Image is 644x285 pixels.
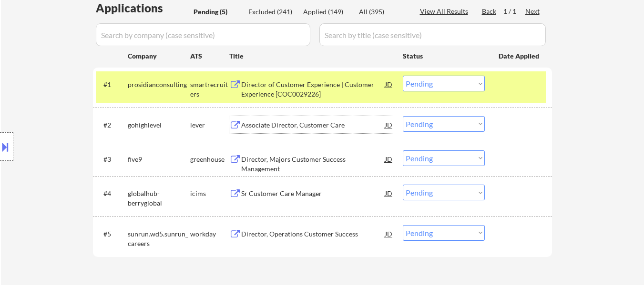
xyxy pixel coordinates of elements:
div: Date Applied [499,51,541,61]
div: All (395) [359,7,407,17]
input: Search by title (case sensitive) [319,23,546,46]
div: icims [190,189,229,198]
div: sunrun.wd5.sunrun_careers [128,229,190,248]
div: Company [128,51,190,61]
div: JD [384,185,394,202]
div: smartrecruiters [190,80,229,98]
div: 1 / 1 [503,7,525,16]
div: Applications [96,2,190,14]
div: JD [384,76,394,93]
div: Back [482,7,497,16]
div: Next [525,7,541,16]
div: JD [384,150,394,167]
div: lever [190,120,229,130]
div: Sr Customer Care Manager [241,189,385,198]
div: Status [403,47,485,64]
div: Director, Majors Customer Success Management [241,155,385,173]
div: Director of Customer Experience | Customer Experience [COC0029226] [241,80,385,98]
div: Excluded (241) [248,7,296,17]
input: Search by company (case sensitive) [96,23,310,46]
div: Director, Operations Customer Success [241,229,385,239]
div: View All Results [420,7,471,16]
div: JD [384,116,394,133]
div: Applied (149) [303,7,351,17]
div: ATS [190,51,229,61]
div: JD [384,225,394,242]
div: Associate Director, Customer Care [241,120,385,130]
div: Pending (5) [194,7,241,17]
div: workday [190,229,229,239]
div: greenhouse [190,155,229,164]
div: Title [229,51,394,61]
